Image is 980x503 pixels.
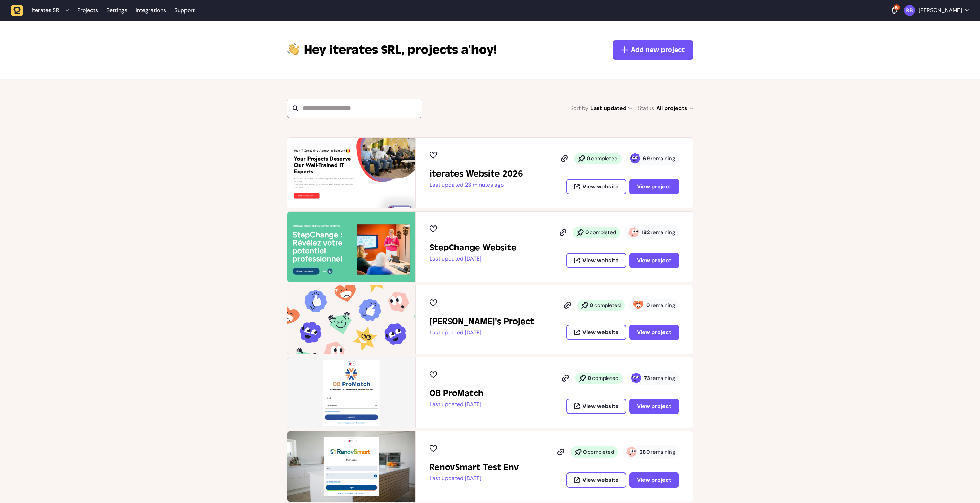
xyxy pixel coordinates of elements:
img: iterates Website 2026 [287,138,415,208]
h2: OB ProMatch [430,388,484,399]
button: View website [566,325,626,340]
button: View project [629,472,679,488]
span: Sort by [570,103,588,113]
img: Rodolphe Balay [904,5,915,16]
p: Last updated [DATE] [430,329,534,336]
span: Add new project [631,45,685,55]
span: View project [637,184,671,189]
button: View website [566,399,626,414]
strong: 0 [588,375,591,382]
span: remaining [651,302,675,309]
img: hi-hand [287,42,300,56]
p: Last updated [DATE] [430,255,517,262]
button: View project [629,253,679,268]
span: completed [590,229,616,236]
span: View website [582,258,619,263]
h2: iterates Website 2026 [430,168,523,179]
a: Support [174,7,195,14]
span: iterates SRL [304,42,405,58]
strong: 69 [643,155,650,162]
p: Last updated [DATE] [430,401,484,408]
span: completed [588,449,614,455]
strong: 182 [642,229,650,236]
div: 18 [894,4,900,10]
span: View website [582,330,619,335]
span: View website [582,477,619,483]
img: OB ProMatch [287,357,415,428]
span: View project [637,258,671,263]
p: projects a’hoy! [304,42,497,58]
span: View project [637,477,671,483]
span: remaining [651,229,675,236]
strong: 0 [583,449,587,455]
button: iterates SRL [11,4,73,17]
img: John's Project [287,285,415,354]
img: RenovSmart Test Env [287,431,415,502]
button: View website [566,472,626,488]
button: View project [629,399,679,414]
span: remaining [651,449,675,455]
a: Integrations [136,4,166,17]
span: Last updated [590,103,632,113]
span: View website [582,184,619,189]
span: Status [638,103,654,113]
h2: RenovSmart Test Env [430,462,519,473]
p: Last updated 23 minutes ago [430,181,523,188]
button: View project [629,325,679,340]
span: remaining [651,375,675,382]
strong: 73 [644,375,650,382]
strong: 0 [646,302,650,309]
h2: John's Project [430,316,534,327]
span: completed [592,375,618,382]
p: [PERSON_NAME] [919,7,962,14]
span: iterates SRL [32,7,62,14]
button: View website [566,253,626,268]
span: View project [637,403,671,409]
span: remaining [651,155,675,162]
strong: 0 [587,155,590,162]
span: completed [594,302,621,309]
button: [PERSON_NAME] [904,5,969,16]
p: Last updated [DATE] [430,475,519,482]
span: View website [582,403,619,409]
button: View website [566,179,626,194]
button: Add new project [613,40,693,60]
img: StepChange Website [287,212,415,282]
span: completed [591,155,617,162]
span: All projects [656,103,693,113]
strong: 0 [585,229,589,236]
strong: 280 [640,449,650,455]
a: Projects [77,4,98,17]
span: View project [637,330,671,335]
a: Settings [106,4,127,17]
strong: 0 [590,302,593,309]
h2: StepChange Website [430,242,517,253]
button: View project [629,179,679,194]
